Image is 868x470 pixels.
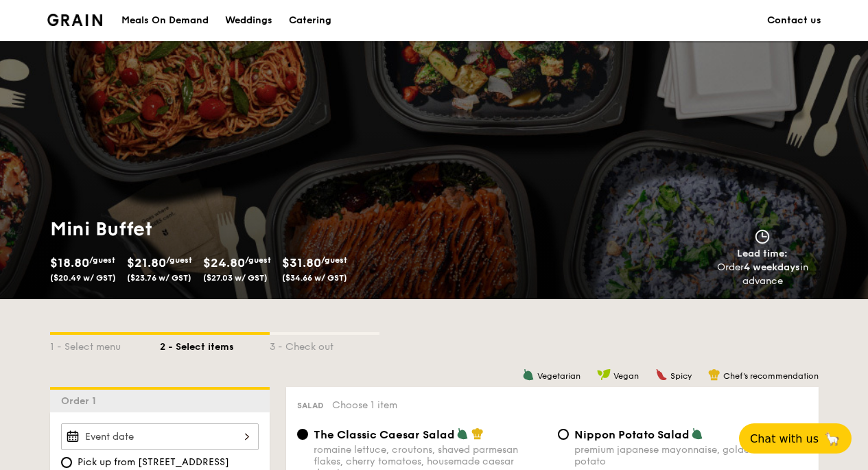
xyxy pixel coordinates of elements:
span: Lead time: [737,248,788,259]
span: Nippon Potato Salad [574,428,690,441]
span: 🦙 [824,431,841,447]
span: /guest [89,255,115,265]
span: ($20.49 w/ GST) [50,273,116,283]
img: icon-vegan.f8ff3823.svg [597,368,611,381]
img: icon-spicy.37a8142b.svg [655,368,668,381]
span: Chat with us [750,432,819,445]
span: Spicy [670,371,692,381]
span: $18.80 [50,255,89,270]
input: The Classic Caesar Saladromaine lettuce, croutons, shaved parmesan flakes, cherry tomatoes, house... [297,429,308,440]
strong: 4 weekdays [744,261,800,273]
div: 3 - Check out [270,335,379,354]
img: icon-chef-hat.a58ddaea.svg [708,368,720,381]
a: Logotype [47,14,103,26]
span: The Classic Caesar Salad [314,428,455,441]
span: Vegetarian [537,371,580,381]
span: /guest [245,255,271,265]
span: Chef's recommendation [723,371,819,381]
span: Order 1 [61,395,102,407]
span: ($27.03 w/ GST) [203,273,268,283]
div: 1 - Select menu [50,335,160,354]
div: 2 - Select items [160,335,270,354]
span: ($34.66 w/ GST) [282,273,347,283]
img: icon-vegetarian.fe4039eb.svg [522,368,535,381]
span: $31.80 [282,255,321,270]
input: Pick up from [STREET_ADDRESS] [61,457,72,468]
span: ($23.76 w/ GST) [127,273,191,283]
div: premium japanese mayonnaise, golden russet potato [574,444,808,467]
input: Nippon Potato Saladpremium japanese mayonnaise, golden russet potato [558,429,569,440]
button: Chat with us🦙 [739,423,852,454]
img: icon-vegetarian.fe4039eb.svg [456,427,469,440]
img: icon-chef-hat.a58ddaea.svg [471,427,484,440]
span: Vegan [613,371,639,381]
span: Choose 1 item [332,399,397,411]
span: /guest [321,255,347,265]
div: Order in advance [701,261,824,288]
h1: Mini Buffet [50,217,429,242]
span: $24.80 [203,255,245,270]
span: $21.80 [127,255,166,270]
img: Grain [47,14,103,26]
span: Salad [297,401,324,410]
span: Pick up from [STREET_ADDRESS] [78,456,229,469]
img: icon-vegetarian.fe4039eb.svg [691,427,703,440]
span: /guest [166,255,192,265]
img: icon-clock.2db775ea.svg [752,229,773,244]
input: Event date [61,423,259,450]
